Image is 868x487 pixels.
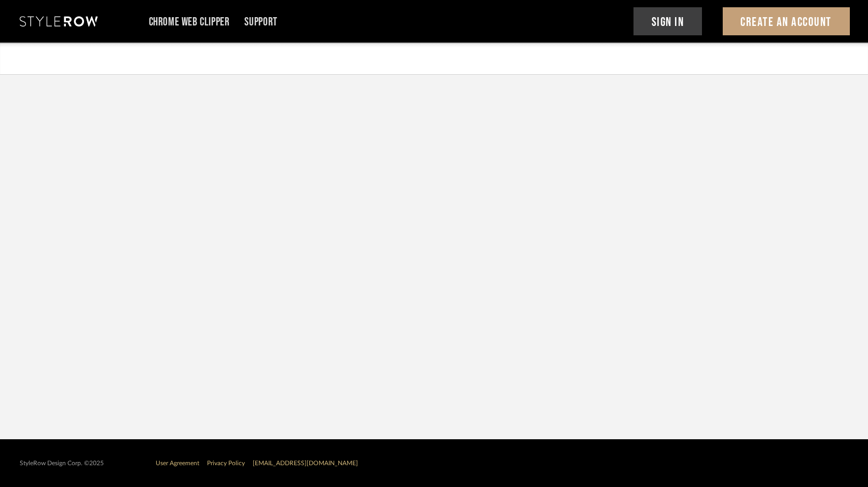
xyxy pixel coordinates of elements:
a: User Agreement [156,460,199,466]
button: Sign In [633,7,702,35]
a: Chrome Web Clipper [149,18,230,26]
a: Support [244,18,277,26]
div: StyleRow Design Corp. ©2025 [20,459,104,467]
button: Create An Account [723,7,850,35]
a: [EMAIL_ADDRESS][DOMAIN_NAME] [253,460,358,466]
a: Privacy Policy [207,460,245,466]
